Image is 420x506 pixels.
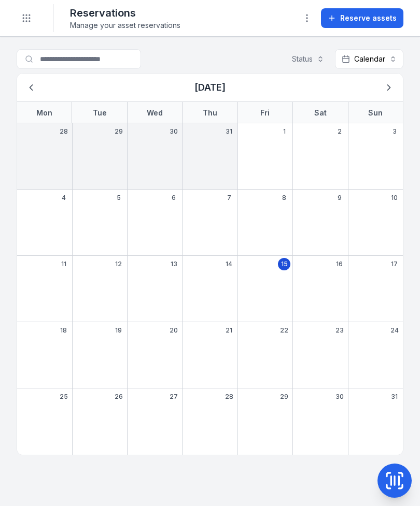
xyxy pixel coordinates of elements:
span: 31 [391,393,398,401]
span: 3 [393,127,397,136]
span: 30 [170,127,178,136]
strong: Thu [203,108,217,117]
span: 13 [171,260,177,268]
span: 28 [60,127,68,136]
span: 18 [60,326,67,335]
strong: Wed [147,108,163,117]
strong: Sun [368,108,383,117]
span: 21 [226,326,232,335]
strong: Sat [314,108,327,117]
button: Calendar [335,49,403,69]
span: 26 [115,393,123,401]
span: 6 [172,194,176,202]
span: 27 [170,393,178,401]
span: 22 [280,326,288,335]
span: 28 [225,393,233,401]
strong: Mon [36,108,52,117]
span: 31 [226,127,232,136]
span: 14 [226,260,232,268]
span: 8 [282,194,286,202]
span: 5 [117,194,121,202]
span: 11 [61,260,66,268]
span: 30 [335,393,344,401]
button: Reserve assets [321,8,403,28]
button: Previous [21,78,41,97]
span: 20 [170,326,178,335]
span: 25 [60,393,68,401]
div: August 2025 [17,74,403,455]
strong: Tue [93,108,107,117]
span: 15 [281,260,288,268]
span: 4 [62,194,66,202]
span: Reserve assets [340,13,397,23]
button: Next [379,78,399,97]
button: Status [285,49,331,69]
span: 24 [390,326,399,335]
span: 23 [335,326,344,335]
span: 9 [338,194,342,202]
span: 19 [115,326,122,335]
span: 10 [391,194,398,202]
span: 29 [115,127,123,136]
span: 17 [391,260,398,268]
span: 2 [338,127,342,136]
span: 1 [283,127,286,136]
span: 12 [115,260,122,268]
span: 29 [280,393,288,401]
span: Manage your asset reservations [70,20,180,31]
h3: [DATE] [194,80,226,95]
span: 7 [227,194,231,202]
h2: Reservations [70,6,180,20]
button: Toggle navigation [17,8,36,28]
strong: Fri [260,108,270,117]
span: 16 [336,260,343,268]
